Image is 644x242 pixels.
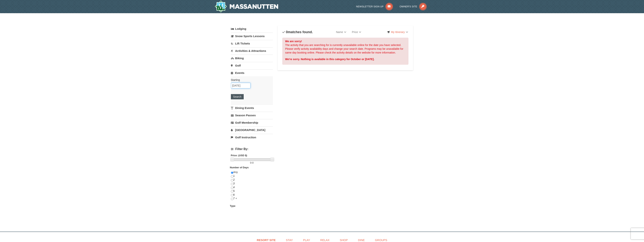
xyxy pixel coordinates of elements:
strong: Price: (USD $) [231,154,247,157]
a: Activities & Attractions [231,47,273,54]
a: Owner's Site [400,5,427,8]
a: [GEOGRAPHIC_DATA] [231,126,273,133]
a: Massanutten Resort [215,0,278,12]
div: The activity that you are searching for is currently unavailable online for the date you have sel... [282,38,409,65]
strong: Number of Days [230,166,249,169]
div: Any 1 2 3 4 5 6 7 + [231,170,273,204]
strong: We are sorry! [285,40,302,43]
h4: Filter By: [231,147,273,151]
a: Price [349,28,364,36]
a: Snow Sports Lessons [231,33,273,40]
a: Golf Membership [231,119,273,126]
button: Search [231,94,244,99]
a: Golf [231,62,273,69]
span: Owner's Site [400,5,417,8]
a: Name [333,28,349,36]
span: Newsletter Sign Up [356,5,384,8]
span: 0 [252,161,253,164]
a: Lift Tickets [231,40,273,47]
a: Lodging [231,25,273,32]
a: Dining Events [231,104,273,111]
strong: Type [230,204,235,207]
a: Newsletter Sign Up [356,5,393,8]
div: We're sorry. Nothing is available in this category for October or [DATE]. [285,57,406,61]
a: Biking [231,55,273,62]
span: 0 [286,30,288,34]
label: Starting [231,78,270,82]
img: Massanutten Resort Logo [215,0,278,12]
a: Season Passes [231,112,273,119]
h4: matches found. [282,30,313,34]
span: 0 [250,161,251,164]
a: My Itinerary [385,29,410,35]
a: Golf Instruction [231,134,273,141]
a: Events [231,69,273,76]
label: - [231,161,273,165]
